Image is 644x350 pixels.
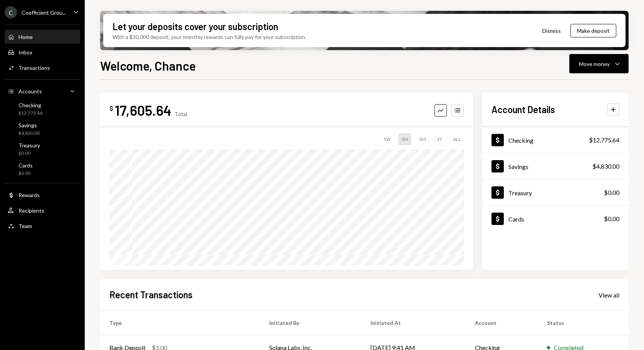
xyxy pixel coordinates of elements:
[5,84,80,98] a: Accounts
[570,24,616,37] button: Make deposit
[450,133,464,145] div: ALL
[508,137,533,144] div: Checking
[5,219,80,233] a: Team
[5,188,80,202] a: Rewards
[18,150,40,157] div: $0.00
[18,192,40,198] div: Rewards
[5,30,80,44] a: Home
[466,311,538,335] th: Account
[18,110,42,117] div: $12,775.64
[5,160,80,178] a: Cards$0.00
[380,133,394,145] div: 1W
[538,311,629,335] th: Status
[174,111,187,117] div: Total
[508,189,532,196] div: Treasury
[599,291,619,299] a: View all
[434,133,445,145] div: 1Y
[5,100,80,118] a: Checking$12,775.64
[18,34,33,40] div: Home
[112,20,278,33] div: Let your deposits cover your subscription
[18,162,33,169] div: Cards
[533,22,570,40] button: Dismiss
[18,122,40,129] div: Savings
[482,179,629,205] a: Treasury$0.00
[491,103,555,116] h2: Account Details
[5,140,80,158] a: Treasury$0.00
[18,130,40,137] div: $4,830.00
[482,206,629,232] a: Cards$0.00
[100,58,196,73] h1: Welcome, Chance
[18,223,32,229] div: Team
[361,311,466,335] th: Initiated At
[508,163,528,170] div: Savings
[589,135,619,145] div: $12,775.64
[18,64,50,71] div: Transactions
[482,127,629,153] a: Checking$12,775.64
[18,170,33,177] div: $0.00
[508,215,524,223] div: Cards
[579,60,610,68] div: Move money
[18,142,40,149] div: Treasury
[112,33,306,41] div: With a $30,000 deposit, your monthly rewards can fully pay for your subscription.
[18,88,42,95] div: Accounts
[569,54,629,73] button: Move money
[22,9,66,16] div: Coefficient Grou...
[599,291,619,299] div: View all
[18,207,44,214] div: Recipients
[18,49,32,56] div: Inbox
[5,120,80,138] a: Savings$4,830.00
[115,101,171,119] div: 17,605.64
[5,203,80,217] a: Recipients
[18,102,42,108] div: Checking
[109,105,113,112] div: $
[416,133,429,145] div: 3M
[260,311,361,335] th: Initiated By
[5,45,80,59] a: Inbox
[109,288,193,301] h2: Recent Transactions
[398,133,411,145] div: 1M
[5,6,17,19] div: C
[604,188,619,197] div: $0.00
[100,311,260,335] th: Type
[604,214,619,223] div: $0.00
[482,153,629,179] a: Savings$4,830.00
[5,61,80,74] a: Transactions
[592,162,619,171] div: $4,830.00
